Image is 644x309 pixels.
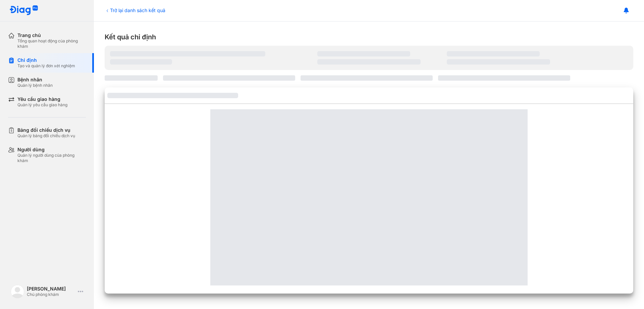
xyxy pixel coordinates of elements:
[9,5,38,16] img: logo
[17,77,53,83] div: Bệnh nhân
[17,153,86,163] div: Quản lý người dùng của phòng khám
[17,133,75,139] div: Quản lý bảng đối chiếu dịch vụ
[27,286,75,292] div: [PERSON_NAME]
[17,32,86,38] div: Trang chủ
[17,63,75,69] div: Tạo và quản lý đơn xét nghiệm
[17,147,86,153] div: Người dùng
[17,96,67,102] div: Yêu cầu giao hàng
[105,7,165,14] div: Trở lại danh sách kết quả
[17,38,86,49] div: Tổng quan hoạt động của phòng khám
[11,285,24,298] img: logo
[17,127,75,133] div: Bảng đối chiếu dịch vụ
[17,83,53,88] div: Quản lý bệnh nhân
[105,32,633,42] div: Kết quả chỉ định
[17,57,75,63] div: Chỉ định
[27,292,75,297] div: Chủ phòng khám
[17,102,67,108] div: Quản lý yêu cầu giao hàng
